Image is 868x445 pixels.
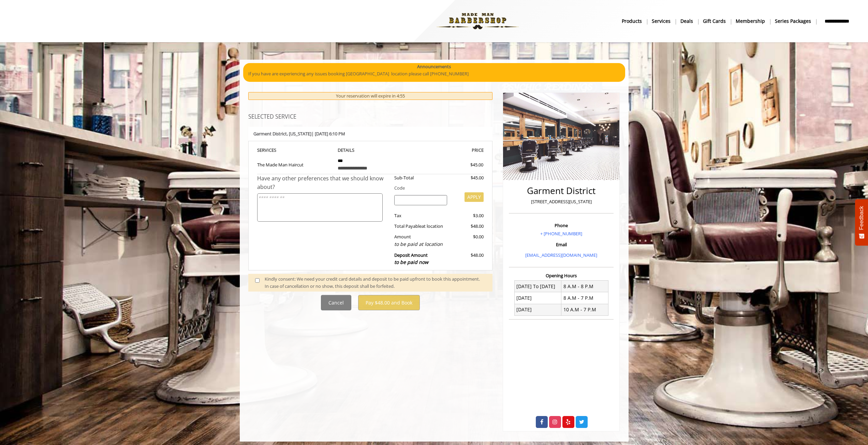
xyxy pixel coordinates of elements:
[858,206,865,230] span: Feedback
[446,161,483,168] div: $45.00
[652,17,671,25] b: Services
[248,70,620,77] p: If you have are experiencing any issues booking [GEOGRAPHIC_DATA] location please call [PHONE_NUM...
[287,131,311,137] span: , [US_STATE]
[514,304,561,315] td: [DATE]
[358,295,420,310] button: Pay $48.00 and Book
[698,16,731,26] a: Gift cardsgift cards
[622,17,642,25] b: products
[617,16,647,26] a: Productsproducts
[257,146,333,154] th: SERVICE
[257,154,333,174] td: The Made Man Haircut
[561,292,608,304] td: 8 A.M - 7 P.M
[452,252,484,266] div: $48.00
[525,252,597,258] a: [EMAIL_ADDRESS][DOMAIN_NAME]
[431,2,525,40] img: Made Man Barbershop logo
[265,276,486,290] div: Kindly consent: We need your credit card details and deposit to be paid upfront to book this appo...
[703,17,726,25] b: gift cards
[736,17,765,25] b: Membership
[422,223,443,229] span: at location
[465,192,484,202] button: APPLY
[408,146,484,154] th: PRICE
[511,242,612,247] h3: Email
[514,292,561,304] td: [DATE]
[389,212,452,219] div: Tax
[511,223,612,228] h3: Phone
[561,281,608,292] td: 8 A.M - 8 P.M
[248,92,493,100] div: Your reservation will expire in 4:55
[540,231,582,237] a: + [PHONE_NUMBER]
[333,146,408,154] th: DETAILS
[253,131,345,137] b: Garment District | [DATE] 6:10 PM
[389,184,484,192] div: Code
[511,186,612,196] h2: Garment District
[680,17,693,25] b: Deals
[452,223,484,230] div: $48.00
[775,17,811,25] b: Series packages
[394,252,428,266] b: Deposit Amount
[389,223,452,230] div: Total Payable
[452,174,484,181] div: $45.00
[647,16,676,26] a: ServicesServices
[321,295,351,310] button: Cancel
[394,259,428,265] span: to be paid now
[676,16,698,26] a: DealsDeals
[511,198,612,205] p: [STREET_ADDRESS][US_STATE]
[731,16,770,26] a: MembershipMembership
[561,304,608,315] td: 10 A.M - 7 P.M
[389,174,452,181] div: Sub-Total
[257,174,389,192] div: Have any other preferences that we should know about?
[389,233,452,248] div: Amount
[417,63,451,70] b: Announcements
[274,147,276,153] span: S
[248,114,493,120] h3: SELECTED SERVICE
[394,240,447,248] div: to be paid at location
[452,212,484,219] div: $3.00
[509,273,614,278] h3: Opening Hours
[770,16,816,26] a: Series packagesSeries packages
[514,281,561,292] td: [DATE] To [DATE]
[855,199,868,246] button: Feedback - Show survey
[452,233,484,248] div: $0.00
